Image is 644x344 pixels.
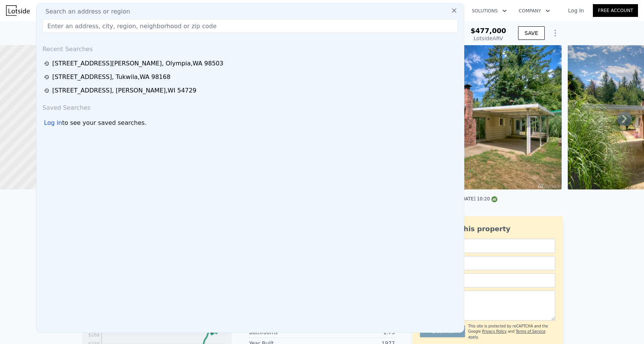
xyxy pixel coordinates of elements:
tspan: $268 [88,332,100,338]
div: Log in [44,118,62,127]
a: Terms of Service [516,329,546,333]
button: SAVE [518,26,544,40]
a: Log In [559,7,593,14]
div: Saved Searches [39,97,461,115]
span: Search an address or region [39,7,130,16]
img: Lotside [6,5,30,16]
a: [STREET_ADDRESS], [PERSON_NAME],WI 54729 [44,86,459,95]
a: [STREET_ADDRESS], Tukwila,WA 98168 [44,73,459,82]
div: Recent Searches [39,39,461,57]
img: NWMLS Logo [491,196,497,202]
div: This site is protected by reCAPTCHA and the Google and apply. [468,324,555,340]
div: [STREET_ADDRESS] , Tukwila , WA 98168 [52,73,170,82]
input: Name [420,239,555,253]
input: Email [420,256,555,270]
button: Company [513,4,556,18]
div: Lotside ARV [471,35,506,42]
div: [STREET_ADDRESS] , [PERSON_NAME] , WI 54729 [52,86,196,95]
div: [STREET_ADDRESS][PERSON_NAME] , Olympia , WA 98503 [52,59,223,68]
input: Phone [420,273,555,288]
input: Enter an address, city, region, neighborhood or zip code [42,19,458,33]
button: Show Options [548,26,563,41]
span: $477,000 [471,27,506,35]
span: to see your saved searches. [62,118,146,127]
a: Free Account [593,4,638,17]
div: Ask about this property [420,224,555,234]
button: Solutions [466,4,513,18]
a: [STREET_ADDRESS][PERSON_NAME], Olympia,WA 98503 [44,59,459,68]
a: Privacy Policy [482,329,506,333]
